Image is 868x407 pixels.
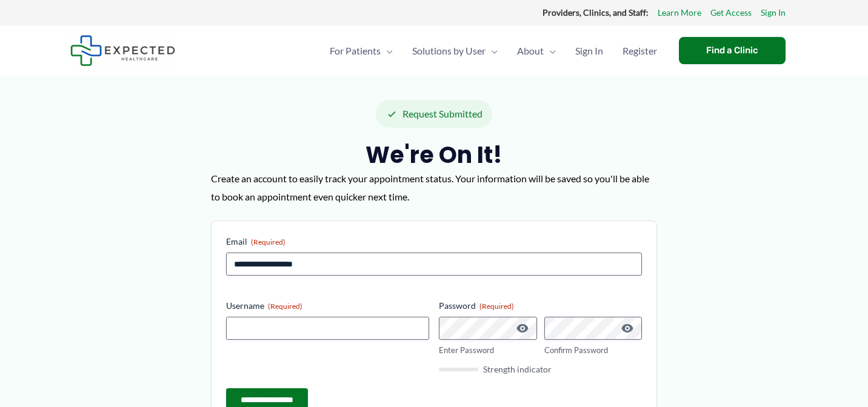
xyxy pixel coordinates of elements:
[486,30,498,72] span: Menu Toggle
[439,300,514,312] legend: Password
[658,5,701,21] a: Learn More
[542,7,649,18] strong: Providers, Clinics, and Staff:
[402,30,507,72] a: Solutions by UserMenu Toggle
[544,345,643,356] label: Confirm Password
[226,236,642,248] label: Email
[507,30,566,72] a: AboutMenu Toggle
[70,35,175,66] img: Expected Healthcare Logo - side, dark font, small
[710,5,752,21] a: Get Access
[211,170,657,205] p: Create an account to easily track your appointment status. Your information will be saved so you'...
[412,30,486,72] span: Solutions by User
[268,302,302,311] span: (Required)
[330,30,381,72] span: For Patients
[439,345,537,356] label: Enter Password
[679,37,786,64] a: Find a Clinic
[479,302,514,311] span: (Required)
[566,30,613,72] a: Sign In
[226,300,429,312] label: Username
[517,30,544,72] span: About
[211,140,657,170] h2: We're on it!
[761,5,786,21] a: Sign In
[439,365,642,374] div: Strength indicator
[575,30,603,72] span: Sign In
[320,30,402,72] a: For PatientsMenu Toggle
[251,237,285,247] span: (Required)
[376,100,492,128] div: Request Submitted
[623,30,657,72] span: Register
[544,30,556,72] span: Menu Toggle
[515,321,530,336] button: Show Password
[320,30,667,72] nav: Primary Site Navigation
[620,321,635,336] button: Show Password
[613,30,667,72] a: Register
[381,30,393,72] span: Menu Toggle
